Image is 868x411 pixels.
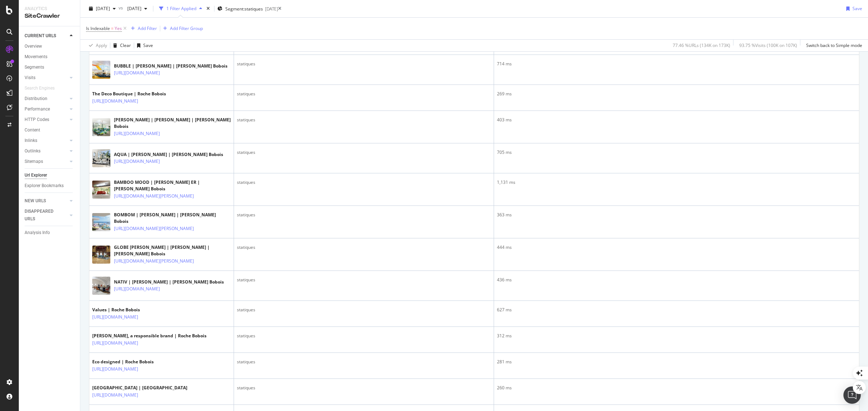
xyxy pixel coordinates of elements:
[237,179,491,186] div: statiques
[114,63,227,69] div: BUBBLE | [PERSON_NAME] | [PERSON_NAME] Bobois
[497,61,856,67] div: 714 ms
[25,74,68,82] a: Visits
[25,105,68,113] a: Performance
[114,179,231,192] div: BAMBOO MOOD | [PERSON_NAME] ER | [PERSON_NAME] Bobois
[25,229,50,237] div: Analysis Info
[25,32,68,40] a: CURRENT URLS
[92,391,138,399] a: [URL][DOMAIN_NAME]
[86,3,119,14] button: [DATE]
[237,212,491,218] div: statiques
[25,126,40,134] div: Content
[25,64,44,71] div: Segments
[25,85,62,92] a: Search Engines
[114,285,160,293] a: [URL][DOMAIN_NAME]
[25,32,56,40] div: CURRENT URLS
[92,118,110,136] img: main image
[843,3,862,14] button: Save
[25,182,64,190] div: Explorer Bookmarks
[25,43,42,50] div: Overview
[25,74,35,82] div: Visits
[170,25,203,31] div: Add Filter Group
[237,359,491,365] div: statiques
[115,23,122,34] span: Yes
[25,85,55,92] div: Search Engines
[739,42,797,48] div: 93.75 % Visits ( 100K on 107K )
[92,313,138,321] a: [URL][DOMAIN_NAME]
[114,130,160,137] a: [URL][DOMAIN_NAME]
[119,5,124,11] span: vs
[25,43,75,50] a: Overview
[237,385,491,391] div: statiques
[25,147,68,155] a: Outlinks
[237,333,491,339] div: statiques
[92,246,110,264] img: main image
[25,158,43,165] div: Sitemaps
[237,244,491,251] div: statiques
[237,91,491,97] div: statiques
[143,42,153,48] div: Save
[114,151,223,158] div: AQUA | [PERSON_NAME] | [PERSON_NAME] Bobois
[25,53,47,61] div: Movements
[138,25,157,31] div: Add Filter
[225,6,263,12] span: Segment: statiques
[25,126,75,134] a: Content
[25,158,68,165] a: Sitemaps
[25,197,46,205] div: NEW URLS
[124,5,141,12] span: 2025 May. 12th
[25,53,75,61] a: Movements
[25,172,47,179] div: Url Explorer
[92,333,207,339] div: [PERSON_NAME], a responsible brand | Roche Bobois
[96,42,107,48] div: Apply
[124,3,150,14] button: [DATE]
[205,5,211,12] div: times
[803,40,862,51] button: Switch back to Simple mode
[25,12,74,20] div: SiteCrawler
[114,117,231,130] div: [PERSON_NAME] | [PERSON_NAME] | [PERSON_NAME] Bobois
[237,277,491,283] div: statiques
[156,3,205,14] button: 1 Filter Applied
[497,277,856,283] div: 436 ms
[237,61,491,67] div: statiques
[25,105,50,113] div: Performance
[497,359,856,365] div: 281 ms
[497,91,856,97] div: 269 ms
[114,69,160,77] a: [URL][DOMAIN_NAME]
[265,6,278,12] div: [DATE]
[92,98,138,105] a: [URL][DOMAIN_NAME]
[86,25,110,31] span: Is Indexable
[25,137,37,144] div: Inlinks
[92,339,138,347] a: [URL][DOMAIN_NAME]
[25,229,75,237] a: Analysis Info
[166,5,196,12] div: 1 Filter Applied
[92,277,110,295] img: main image
[497,179,856,186] div: 1,131 ms
[86,40,107,51] button: Apply
[237,307,491,313] div: statiques
[160,24,203,33] button: Add Filter Group
[134,40,153,51] button: Save
[92,385,187,391] div: [GEOGRAPHIC_DATA] | [GEOGRAPHIC_DATA]
[25,208,61,223] div: DISAPPEARED URLS
[114,244,231,257] div: GLOBE [PERSON_NAME] | [PERSON_NAME] | [PERSON_NAME] Bobois
[237,117,491,123] div: statiques
[497,212,856,218] div: 363 ms
[120,42,131,48] div: Clear
[25,6,74,12] div: Analytics
[92,149,110,167] img: main image
[114,158,160,165] a: [URL][DOMAIN_NAME]
[25,208,68,223] a: DISAPPEARED URLS
[25,137,68,144] a: Inlinks
[806,42,862,48] div: Switch back to Simple mode
[114,192,194,200] a: [URL][DOMAIN_NAME][PERSON_NAME]
[114,258,194,265] a: [URL][DOMAIN_NAME][PERSON_NAME]
[92,181,110,199] img: main image
[237,149,491,156] div: statiques
[92,213,110,231] img: main image
[92,365,138,373] a: [URL][DOMAIN_NAME]
[92,307,162,313] div: Values | Roche Bobois
[843,386,861,404] div: Open Intercom Messenger
[25,95,68,103] a: Distribution
[497,385,856,391] div: 260 ms
[92,359,162,365] div: Eco designed | Roche Bobois
[110,40,131,51] button: Clear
